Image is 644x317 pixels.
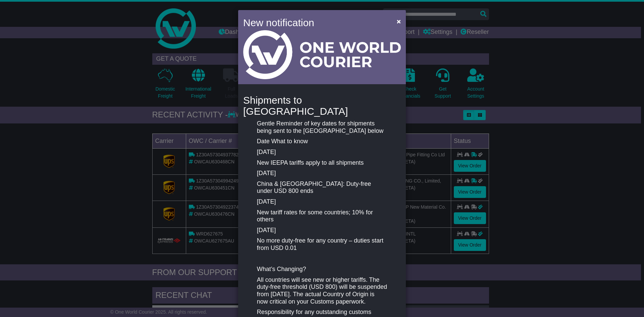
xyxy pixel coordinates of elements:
[257,266,387,273] p: What’s Changing?
[257,276,387,305] p: All countries will see new or higher tariffs. The duty-free threshold (USD 800) will be suspended...
[257,170,387,177] p: [DATE]
[243,30,401,79] img: Light
[257,209,387,223] p: New tariff rates for some countries; 10% for others
[257,198,387,206] p: [DATE]
[257,120,387,135] p: Gentle Reminder of key dates for shipments being sent to the [GEOGRAPHIC_DATA] below
[243,15,387,30] h4: New notification
[257,227,387,234] p: [DATE]
[393,14,404,28] button: Close
[257,180,387,195] p: China & [GEOGRAPHIC_DATA]: Duty-free under USD 800 ends
[257,159,387,167] p: New IEEPA tariffs apply to all shipments
[397,17,401,25] span: ×
[257,149,387,156] p: [DATE]
[243,95,401,117] h4: Shipments to [GEOGRAPHIC_DATA]
[257,138,387,145] p: Date What to know
[257,237,387,252] p: No more duty-free for any country – duties start from USD 0.01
